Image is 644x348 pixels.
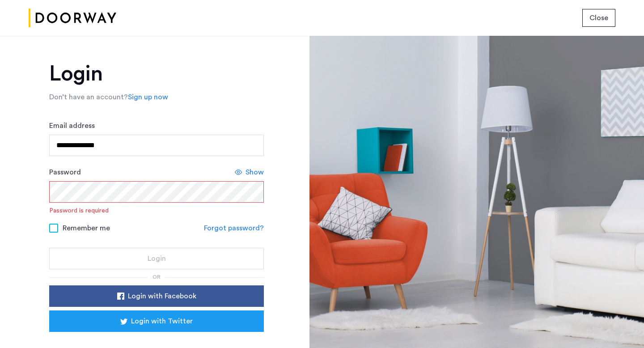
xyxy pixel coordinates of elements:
span: Close [589,13,608,23]
span: Login [148,253,166,264]
span: Remember me [63,223,110,233]
button: button [49,285,264,307]
button: button [49,248,264,269]
label: Email address [49,120,95,131]
h1: Login [49,63,264,85]
button: button [582,9,615,27]
label: Password [49,167,81,178]
img: logo [29,1,116,35]
span: or [153,274,161,280]
div: Password is required [49,206,109,215]
a: Forgot password? [204,223,264,233]
span: Login with Facebook [128,291,196,301]
span: Login with Twitter [131,316,193,327]
a: Sign up now [128,92,168,102]
span: Show [246,167,264,178]
span: Don’t have an account? [49,93,128,101]
button: button [49,310,264,332]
